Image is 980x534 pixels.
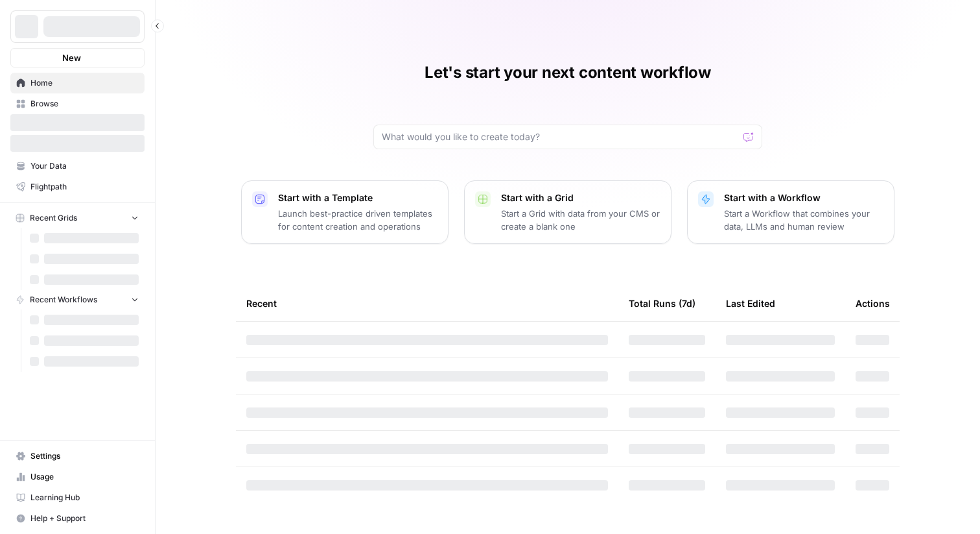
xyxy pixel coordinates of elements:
a: Your Data [10,156,145,176]
a: Usage [10,467,145,487]
span: Recent Workflows [30,294,97,306]
span: Settings [30,450,139,462]
button: Start with a TemplateLaunch best-practice driven templates for content creation and operations [241,180,449,244]
div: Actions [856,285,890,321]
a: Settings [10,446,145,467]
button: Help + Support [10,508,145,529]
button: New [10,48,145,67]
span: Your Data [30,160,139,172]
p: Start a Workflow that combines your data, LLMs and human review [724,207,883,233]
p: Start a Grid with data from your CMS or create a blank one [501,207,660,233]
span: Usage [30,471,139,483]
span: Flightpath [30,181,139,193]
button: Recent Grids [10,208,145,228]
a: Browse [10,93,145,114]
p: Start with a Workflow [724,191,883,204]
p: Start with a Template [278,191,437,204]
p: Start with a Grid [501,191,660,204]
a: Learning Hub [10,487,145,508]
span: New [62,51,81,64]
button: Start with a WorkflowStart a Workflow that combines your data, LLMs and human review [687,180,894,244]
div: Last Edited [726,285,775,321]
button: Recent Workflows [10,290,145,309]
span: Help + Support [30,513,139,524]
span: Browse [30,98,139,110]
button: Start with a GridStart a Grid with data from your CMS or create a blank one [464,180,671,244]
a: Flightpath [10,176,145,197]
span: Learning Hub [30,492,139,504]
a: Home [10,73,145,93]
input: What would you like to create today? [382,130,738,143]
span: Recent Grids [30,212,77,224]
span: Home [30,77,139,89]
p: Launch best-practice driven templates for content creation and operations [278,207,437,233]
div: Recent [246,285,608,321]
div: Total Runs (7d) [629,285,695,321]
h1: Let's start your next content workflow [425,62,711,83]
